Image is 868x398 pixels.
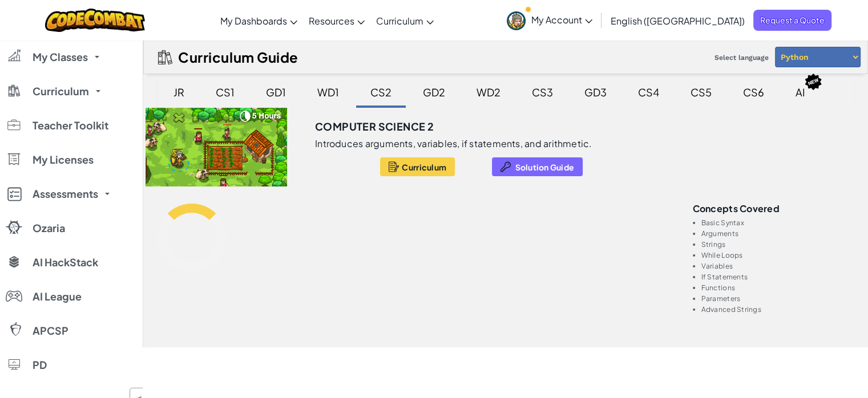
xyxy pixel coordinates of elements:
li: Variables [701,262,854,270]
a: English ([GEOGRAPHIC_DATA]) [605,5,750,36]
div: GD3 [573,79,618,105]
div: CS5 [679,79,723,105]
span: My Dashboards [220,15,287,27]
div: JR [162,79,196,105]
span: Ozaria [33,223,65,233]
span: Solution Guide [515,163,574,172]
span: Curriculum [33,86,89,96]
p: Introduces arguments, variables, if statements, and arithmetic. [315,138,592,149]
h2: Curriculum Guide [178,49,298,65]
li: While Loops [701,251,854,259]
span: AI League [33,291,82,302]
div: CS1 [204,79,246,105]
img: IconCurriculumGuide.svg [158,50,172,64]
span: Curriculum [402,163,446,172]
li: Advanced Strings [701,306,854,313]
li: Basic Syntax [701,219,854,226]
div: GD1 [255,79,297,105]
span: Curriculum [376,15,423,27]
div: GD2 [411,79,457,105]
div: WD2 [465,79,512,105]
a: Curriculum [370,5,439,36]
span: English ([GEOGRAPHIC_DATA]) [611,15,745,27]
div: CS3 [520,79,564,105]
span: Select language [710,49,773,66]
a: My Account [501,2,598,38]
span: Resources [309,15,354,27]
button: Solution Guide [492,157,583,176]
li: Arguments [701,230,854,237]
span: Teacher Toolkit [33,120,108,131]
li: If Statements [701,273,854,281]
a: My Dashboards [215,5,303,36]
a: Request a Quote [753,10,831,31]
li: Parameters [701,295,854,302]
span: My Classes [33,52,88,62]
img: IconNew.svg [804,73,822,91]
h3: Computer Science 2 [315,118,434,135]
span: My Licenses [33,155,94,165]
span: My Account [531,14,592,26]
button: Curriculum [380,157,455,176]
img: CodeCombat logo [45,9,145,32]
h3: Concepts covered [693,204,854,213]
span: Assessments [33,189,98,199]
img: avatar [507,11,526,30]
div: CS4 [627,79,671,105]
div: WD1 [306,79,350,105]
a: Resources [303,5,370,36]
div: CS6 [732,79,776,105]
div: AI [784,79,817,105]
li: Functions [701,284,854,291]
li: Strings [701,241,854,248]
span: AI HackStack [33,257,98,267]
div: CS2 [359,79,403,105]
